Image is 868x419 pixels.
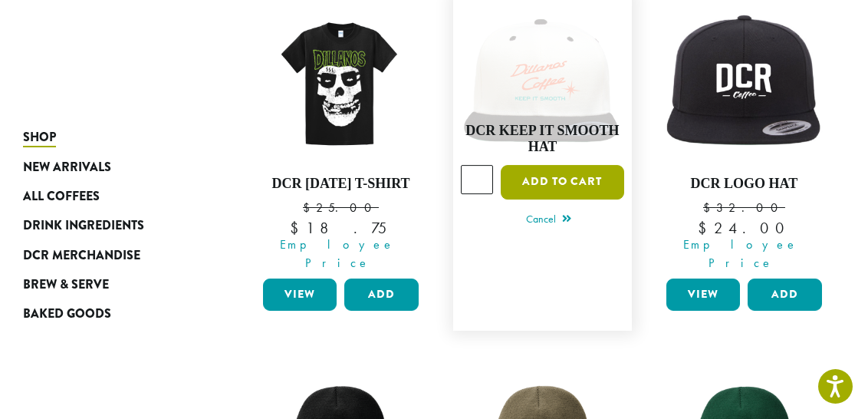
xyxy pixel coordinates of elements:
a: Drink Ingredients [23,211,194,240]
span: $ [303,200,316,216]
span: $ [290,218,306,238]
button: Add [748,279,821,311]
span: Shop [23,128,56,147]
a: DCR Merchandise [23,241,194,270]
span: Employee Price [656,236,826,272]
a: View [263,279,337,311]
span: Baked Goods [23,305,111,324]
a: View [666,279,740,311]
input: Product quantity [461,165,493,194]
a: Shop [23,123,194,152]
img: dcr-hat.png [663,12,826,153]
span: Employee Price [253,236,422,272]
bdi: 25.00 [303,200,379,216]
a: All Coffees [23,182,194,211]
span: Brew & Serve [23,275,109,295]
button: Add [344,279,418,311]
h4: DCR [DATE] T-Shirt [259,176,422,193]
a: Brew & Serve [23,270,194,299]
h4: DCR Keep It Smooth Hat [461,123,624,156]
span: New Arrivals [23,158,111,177]
bdi: 18.75 [290,218,392,238]
a: New Arrivals [23,152,194,181]
span: DCR Merchandise [23,246,140,266]
span: All Coffees [23,187,100,206]
span: $ [698,218,714,238]
bdi: 24.00 [698,218,791,238]
span: Drink Ingredients [23,216,144,236]
a: Baked Goods [23,299,194,328]
bdi: 32.00 [703,200,785,216]
button: Add to cart [501,165,624,200]
a: Cancel [526,209,571,231]
h4: DCR Logo Hat [663,176,826,193]
span: $ [703,200,716,216]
